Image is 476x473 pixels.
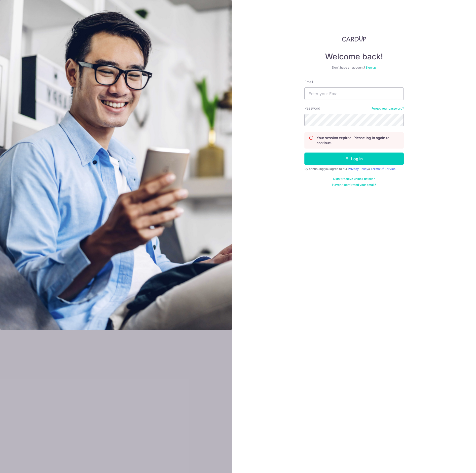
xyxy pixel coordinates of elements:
a: Forgot your password? [371,107,404,111]
label: Email [304,79,313,84]
a: Privacy Policy [348,167,368,171]
div: Don’t have an account? [304,66,404,70]
button: Log in [304,153,404,165]
input: Enter your Email [304,87,404,100]
label: Password [304,106,320,111]
a: Didn't receive unlock details? [333,177,375,181]
p: Your session expired. Please log in again to continue. [317,135,400,145]
h4: Welcome back! [304,52,404,62]
div: By continuing you agree to our & [304,167,404,171]
a: Haven't confirmed your email? [332,183,376,187]
img: CardUp Logo [342,36,366,42]
a: Sign up [366,66,376,69]
a: Terms Of Service [371,167,396,171]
